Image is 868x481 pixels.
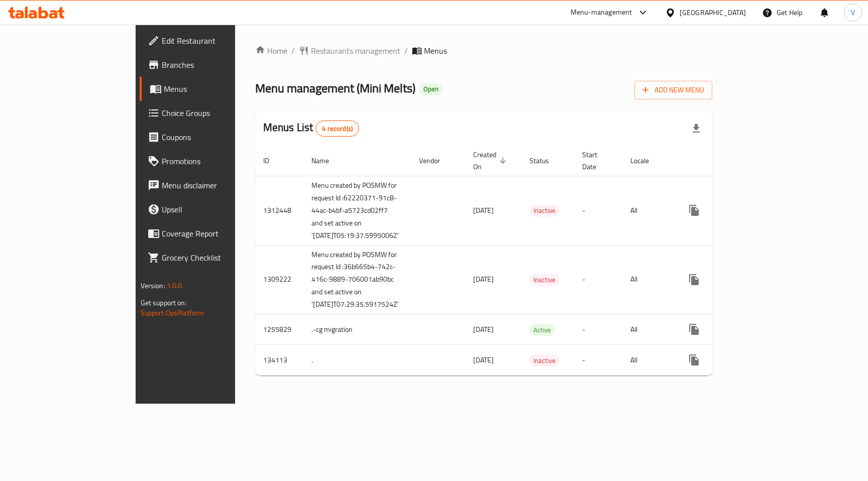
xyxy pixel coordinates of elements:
span: Inactive [529,274,560,286]
a: Promotions [140,149,281,173]
td: - [574,176,622,245]
button: more [682,348,706,372]
h2: Menus List [263,120,359,137]
span: Menu management ( Mini Melts ) [255,77,415,99]
div: [GEOGRAPHIC_DATA] [680,7,746,18]
span: Created On [473,149,509,173]
span: 1.0.0 [167,279,182,292]
span: [DATE] [473,273,494,286]
a: Branches [140,53,281,77]
nav: breadcrumb [255,45,713,57]
span: [DATE] [473,353,494,367]
span: ID [263,155,282,167]
span: Start Date [582,149,610,173]
span: Inactive [529,355,560,367]
span: Vendor [419,155,453,167]
span: Branches [162,59,273,71]
button: more [682,268,706,292]
a: Upsell [140,197,281,221]
span: Name [311,155,342,167]
div: Total records count [315,121,359,137]
span: Active [529,324,555,336]
a: Edit Restaurant [140,29,281,53]
td: Menu created by POSMW for request Id :36b665b4-742c-416c-9889-706001ab90bc and set active on '[DA... [303,245,411,314]
td: - [574,314,622,345]
div: Open [419,83,443,95]
span: [DATE] [473,204,494,217]
td: . [303,345,411,376]
li: / [404,45,408,57]
span: Locale [630,155,662,167]
button: Change Status [706,268,730,292]
button: Change Status [706,317,730,341]
button: more [682,198,706,222]
span: [DATE] [473,323,494,336]
span: Menus [424,45,447,57]
span: Promotions [162,155,273,167]
span: Coupons [162,131,273,143]
span: Grocery Checklist [162,252,273,264]
span: Get support on: [141,296,187,309]
td: Menu created by POSMW for request Id :62220371-91c8-44ac-b4bf-a5723cd02ff7 and set active on '[DA... [303,176,411,245]
a: Coverage Report [140,221,281,246]
td: All [622,314,674,345]
a: Grocery Checklist [140,246,281,270]
button: Change Status [706,348,730,372]
div: Export file [684,116,708,141]
th: Actions [674,146,787,176]
span: Edit Restaurant [162,35,273,47]
button: Add New Menu [634,81,712,99]
td: .-cg migration [303,314,411,345]
button: more [682,317,706,341]
td: All [622,245,674,314]
a: Support.OpsPlatform [141,306,204,319]
table: enhanced table [255,146,787,376]
li: / [291,45,295,57]
span: Open [419,85,443,93]
span: Status [529,155,562,167]
a: Menus [140,77,281,101]
span: Inactive [529,205,560,216]
span: V [851,7,855,18]
span: Upsell [162,203,273,215]
td: All [622,176,674,245]
a: Restaurants management [299,45,400,57]
span: Version: [141,279,165,292]
span: Choice Groups [162,107,273,119]
span: Menus [164,83,273,95]
span: Menu disclaimer [162,179,273,191]
span: 4 record(s) [316,124,359,134]
div: Inactive [529,205,560,217]
span: Restaurants management [311,45,400,57]
div: Inactive [529,354,560,367]
span: Coverage Report [162,227,273,239]
td: - [574,245,622,314]
td: All [622,345,674,376]
td: - [574,345,622,376]
a: Coupons [140,125,281,149]
div: Menu-management [571,7,632,19]
span: Add New Menu [642,84,704,96]
a: Menu disclaimer [140,173,281,197]
a: Choice Groups [140,101,281,125]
